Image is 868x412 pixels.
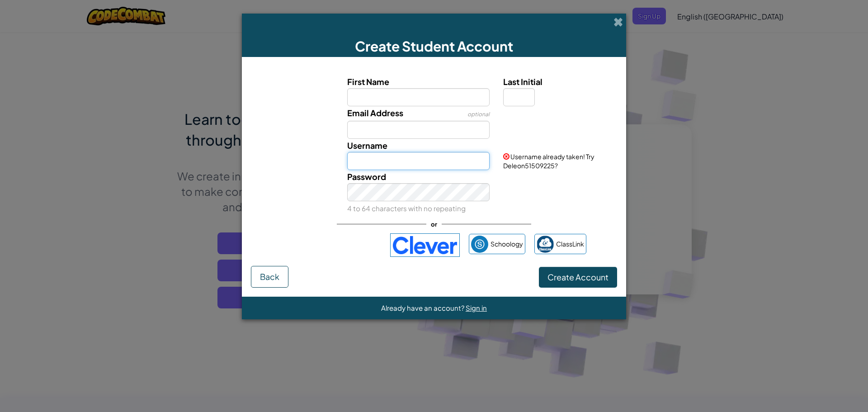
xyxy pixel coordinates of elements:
span: ClassLink [556,237,584,251]
img: clever-logo-blue.png [390,233,460,257]
small: 4 to 64 characters with no repeating [347,204,466,213]
span: or [426,218,442,231]
span: Password [347,171,386,182]
span: Username already taken! Try Deleon51509225? [503,152,594,170]
span: Already have an account? [381,303,466,312]
img: schoology.png [471,236,488,253]
span: Create Account [547,272,609,282]
span: Back [260,271,279,282]
span: optional [467,111,490,118]
button: Back [251,266,288,288]
iframe: Sign in with Google Button [278,235,386,255]
span: First Name [347,76,389,87]
span: Create Student Account [355,38,513,55]
button: Create Account [539,267,617,288]
span: Schoology [491,237,523,251]
img: classlink-logo-small.png [537,236,554,253]
span: Last Initial [503,76,542,87]
span: Email Address [347,108,403,118]
span: Username [347,140,387,151]
a: Sign in [466,303,487,312]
